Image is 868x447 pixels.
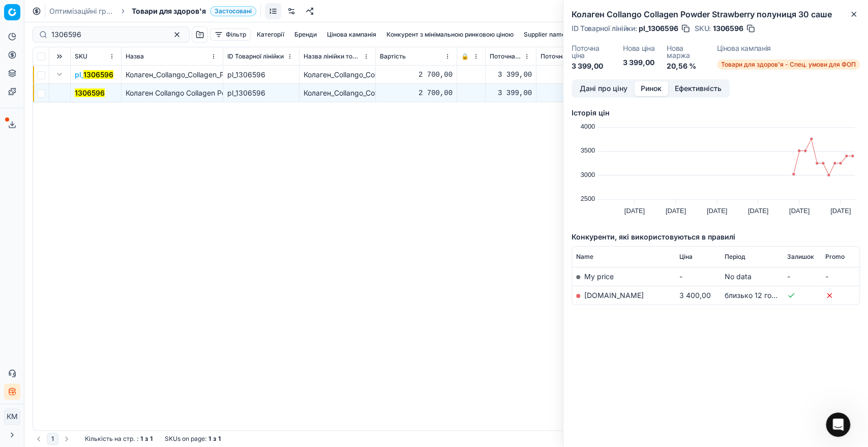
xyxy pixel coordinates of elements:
[572,108,860,118] h5: Історія цін
[541,70,608,80] div: 3 399,00
[33,433,73,445] nav: pagination
[210,6,256,16] span: Застосовані
[825,253,845,261] span: Promo
[132,6,206,16] span: Товари для здоров'я
[53,50,66,63] button: Expand all
[572,45,611,59] dt: Поточна ціна
[85,435,135,443] span: Кількість на стр.
[725,253,745,261] span: Період
[725,291,803,300] span: близько 12 годин тому
[380,70,453,80] div: 2 700,00
[75,88,105,97] mark: 1306596
[581,171,595,178] text: 3000
[667,61,705,71] dd: 20,56 %
[53,68,66,80] button: Expand
[634,81,668,96] button: Ринок
[679,291,710,300] span: 3 400,00
[707,207,727,215] text: [DATE]
[721,267,783,286] td: No data
[584,291,644,300] a: [DOMAIN_NAME]
[572,232,860,242] h5: Конкуренти, які використовуються в правилі
[61,433,73,445] button: Go to next page
[541,88,608,98] div: 3 399,00
[581,146,595,154] text: 3500
[132,6,256,16] span: Товари для здоров'яЗастосовані
[253,28,288,41] button: Категорії
[83,70,113,79] mark: 1306596
[787,253,814,261] span: Залишок
[145,435,148,443] strong: з
[75,70,113,80] span: pl_
[33,433,45,445] button: Go to previous page
[126,70,353,79] span: Колаген_Collango_Collagen_Powder_Strawberry_полуниця_30_саше
[304,52,361,61] span: Назва лінійки товарів
[218,435,221,443] strong: 1
[49,6,114,16] a: Оптимізаційні групи
[49,6,256,16] nav: breadcrumb
[717,45,860,55] dt: Цінова кампанія
[126,88,348,97] span: Колаген Collango Collagen Powder Strawberry полуниця 30 саше
[576,253,593,261] span: Name
[227,70,295,80] div: pl_1306596
[541,52,598,61] span: Поточна промо ціна
[323,28,380,41] button: Цінова кампанія
[304,88,371,98] div: Колаген_Collango_Collagen_Powder_Strawberry_полуниця_30_саше
[75,88,105,98] button: 1306596
[748,207,768,215] text: [DATE]
[695,25,711,32] span: SKU :
[490,88,532,98] div: 3 399,00
[581,123,595,130] text: 4000
[520,28,570,41] button: Supplier name
[624,207,645,215] text: [DATE]
[713,23,743,34] span: 1306596
[461,52,469,61] span: 🔒
[572,25,637,32] span: ID Товарної лінійки :
[51,29,163,40] input: Пошук по SKU або назві
[380,52,406,61] span: Вартість
[75,52,87,61] span: SKU
[821,267,859,286] td: -
[572,61,611,71] dd: 3 399,00
[783,267,821,286] td: -
[5,409,20,424] span: КM
[623,57,654,71] dd: 3 399,00
[584,272,614,281] span: My price
[75,70,113,80] button: pl_1306596
[826,412,850,437] iframe: Intercom live chat
[572,8,860,20] h2: Колаген Collango Collagen Powder Strawberry полуниця 30 саше
[668,81,728,96] button: Ефективність
[581,195,595,202] text: 2500
[227,52,284,61] span: ID Товарної лінійки
[304,70,371,80] div: Колаген_Collango_Collagen_Powder_Strawberry_полуниця_30_саше
[47,433,58,445] button: 1
[290,28,321,41] button: Бренди
[140,435,143,443] strong: 1
[490,52,522,61] span: Поточна ціна
[85,435,153,443] div: :
[679,253,692,261] span: Ціна
[210,28,251,41] button: Фільтр
[382,28,518,41] button: Конкурент з мінімальною ринковою ціною
[573,81,634,96] button: Дані про ціну
[4,408,20,425] button: КM
[789,207,810,215] text: [DATE]
[227,88,295,98] div: pl_1306596
[208,435,211,443] strong: 1
[126,52,144,61] span: Назва
[165,435,206,443] span: SKUs on page :
[623,45,654,55] dt: Нова ціна
[675,267,721,286] td: -
[666,207,686,215] text: [DATE]
[717,59,860,70] span: Товари для здоров'я - Спец. умови для ФОП
[639,23,678,34] span: pl_1306596
[490,70,532,80] div: 3 399,00
[380,88,453,98] div: 2 700,00
[150,435,153,443] strong: 1
[213,435,216,443] strong: з
[667,45,705,59] dt: Нова маржа
[830,207,851,215] text: [DATE]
